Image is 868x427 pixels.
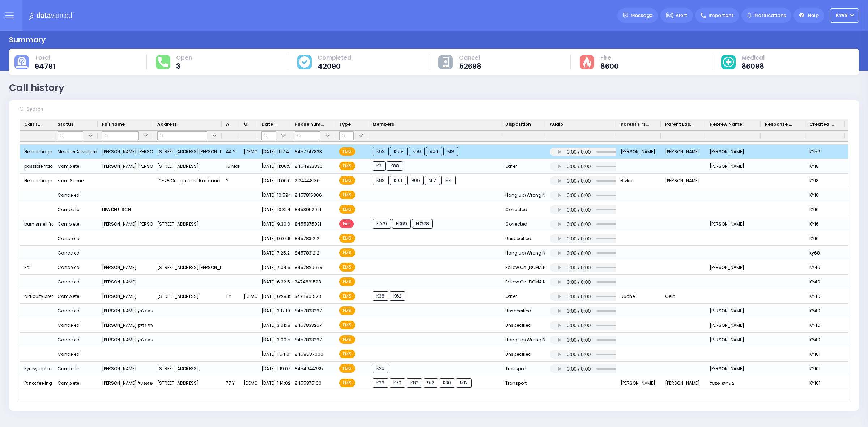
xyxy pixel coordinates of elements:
span: M4 [441,176,456,185]
span: Age [226,121,229,128]
span: 912 [424,378,438,388]
div: burn smell from dryer [20,217,53,231]
div: [DATE] 3:00:55 AM [257,333,290,347]
span: EMS [339,162,355,170]
span: Disposition [505,121,531,128]
div: Hang up/Wrong Number [501,333,545,347]
div: Hang up/Wrong Number [501,188,545,202]
div: LIPA DEUTSCH [98,202,153,217]
span: Address [157,121,177,128]
div: KY40 [805,260,845,275]
span: 8454923830 [295,163,323,169]
div: Fall [20,260,53,275]
div: Ruchel [616,289,661,304]
span: Alert [676,12,687,19]
span: EMS [339,277,355,286]
div: From Scene [58,176,84,185]
span: 8457820673 [295,264,322,270]
span: 8457831212 [295,250,319,256]
div: [DATE] 9:07:19 AM [257,231,290,246]
span: Parent Last Name [665,121,695,128]
span: Hebrew Name [710,121,742,128]
span: EMS [339,321,355,329]
span: 8455375100 [295,380,322,386]
span: ky68 [836,12,848,19]
span: Full name [102,121,125,128]
span: Audio [550,121,563,128]
span: Fire [339,219,354,228]
div: Complete [58,292,79,301]
button: Open Filter Menu [280,133,286,139]
span: Cancel [459,54,481,61]
input: Full name Filter Input [102,131,139,140]
span: 3 [176,63,192,70]
div: KY40 [805,304,845,318]
div: Canceled [58,191,80,200]
div: [PERSON_NAME] [98,289,153,304]
div: Follow On [DOMAIN_NAME] [501,260,545,275]
div: [DEMOGRAPHIC_DATA] [239,376,257,390]
div: [PERSON_NAME] [PERSON_NAME] [98,217,153,231]
div: possible fracture [20,159,53,174]
div: KY16 [805,231,845,246]
div: [DATE] 6:32:56 AM [257,275,290,289]
input: Address Filter Input [157,131,207,140]
div: [STREET_ADDRESS] [153,376,222,390]
span: EMS [339,205,355,214]
span: 8600 [600,63,619,70]
span: Notifications [754,12,786,19]
div: [DATE] 10:59:34 AM [257,188,290,202]
span: K89 [373,176,389,185]
div: 44 Y [222,145,239,159]
span: EMS [339,147,355,156]
div: [DATE] 3:01:18 AM [257,318,290,333]
div: Canceled [58,335,80,345]
span: Help [808,12,819,19]
div: Canceled [58,248,80,258]
div: Other [501,289,545,304]
img: other-cause.svg [443,57,449,68]
span: EMS [339,379,355,387]
img: medical-cause.svg [723,57,734,68]
input: Type Filter Input [339,131,354,140]
input: Search [24,102,133,116]
div: [DATE] 1:19:07 AM [257,362,290,376]
div: KY101 [805,362,845,376]
span: K70 [390,378,405,388]
span: 52698 [459,63,481,70]
div: KY56 [805,145,845,159]
span: Type [339,121,351,128]
span: K519 [390,147,408,156]
div: Hang up/Wrong Number [501,246,545,260]
div: [DATE] 11:17:47 AM [257,145,290,159]
span: Open [176,54,192,61]
img: fire-cause.svg [583,56,591,68]
div: Rivka [616,174,661,188]
span: EMS [339,234,355,243]
div: difficulty breathing [20,289,53,304]
span: 8457833267 [295,308,322,314]
button: Open Filter Menu [212,133,217,139]
span: 86098 [741,63,765,70]
button: Open Filter Menu [88,133,93,139]
div: [PERSON_NAME] [705,145,761,159]
div: [STREET_ADDRESS][PERSON_NAME][PERSON_NAME] [153,145,222,159]
span: FD79 [373,219,391,229]
div: [DATE] 7:04:56 AM [257,260,290,275]
span: EMS [339,176,355,185]
div: KY101 [805,347,845,362]
span: K38 [373,291,388,301]
div: [PERSON_NAME] [661,376,705,390]
div: Complete [58,219,79,229]
span: 8458587000 [295,351,323,357]
div: Summary [9,34,46,45]
div: [PERSON_NAME] [98,275,153,289]
span: 8457833267 [295,337,322,343]
div: [STREET_ADDRESS] [153,289,222,304]
div: [PERSON_NAME] [705,318,761,333]
span: K82 [407,378,422,388]
span: EMS [339,350,355,358]
input: Status Filter Input [58,131,83,140]
span: EMS [339,292,355,300]
span: Date & Time [261,121,280,128]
